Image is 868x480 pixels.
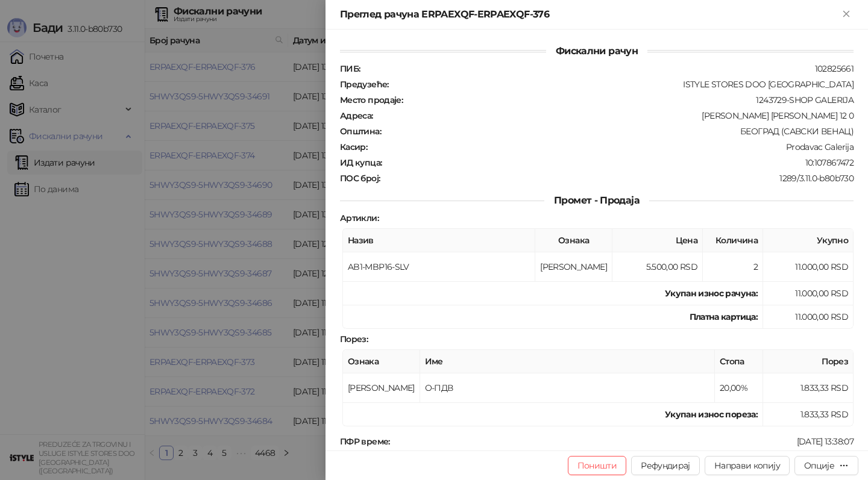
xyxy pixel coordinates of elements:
td: 11.000,00 RSD [763,282,854,305]
th: Име [420,350,715,373]
th: Цена [612,229,703,252]
strong: ПОС број : [340,173,380,184]
strong: Општина : [340,126,381,137]
button: Рефундирај [631,456,700,475]
td: 1.833,33 RSD [763,373,854,403]
td: [PERSON_NAME] [343,373,420,403]
td: 20,00% [715,373,763,403]
strong: Артикли : [340,213,379,223]
th: Стопа [715,350,763,373]
div: 1289/3.11.0-b80b730 [381,173,855,184]
td: 5.500,00 RSD [612,252,703,282]
div: 1243729-SHOP GALERIJA [404,95,855,105]
strong: Укупан износ пореза: [665,409,758,420]
div: Prodavac Galerija [368,142,855,152]
div: 10:107867472 [383,157,855,168]
strong: Платна картица : [690,311,758,322]
td: 2 [703,252,763,282]
strong: Порез : [340,334,368,344]
strong: ИД купца : [340,157,382,168]
div: Преглед рачуна ERPAEXQF-ERPAEXQF-376 [340,7,839,22]
button: Поништи [568,456,627,475]
th: Количина [703,229,763,252]
strong: ПИБ : [340,63,360,74]
span: Фискални рачун [546,45,647,57]
strong: Адреса : [340,110,373,121]
strong: Укупан износ рачуна : [665,288,758,299]
div: Опције [804,460,834,471]
strong: Предузеће : [340,79,389,90]
th: Ознака [535,229,612,252]
div: ISTYLE STORES DOO [GEOGRAPHIC_DATA] [390,79,855,90]
th: Назив [343,229,535,252]
div: БЕОГРАД (САВСКИ ВЕНАЦ) [382,126,855,137]
strong: Касир : [340,142,367,152]
td: [PERSON_NAME] [535,252,612,282]
button: Направи копију [705,456,790,475]
span: Промет - Продаја [544,195,649,206]
button: Close [839,7,854,22]
td: 11.000,00 RSD [763,252,854,282]
td: AB1-MBP16-SLV [343,252,535,282]
td: 1.833,33 RSD [763,403,854,426]
div: [DATE] 13:38:07 [391,436,855,447]
th: Ознака [343,350,420,373]
div: [PERSON_NAME] [PERSON_NAME] 12 0 [374,110,855,121]
button: Опције [794,456,858,475]
strong: ПФР време : [340,436,390,447]
td: О-ПДВ [420,373,715,403]
span: Направи копију [714,460,780,471]
strong: Место продаје : [340,95,403,105]
div: 102825661 [361,63,855,74]
th: Порез [763,350,854,373]
th: Укупно [763,229,854,252]
td: 11.000,00 RSD [763,305,854,329]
